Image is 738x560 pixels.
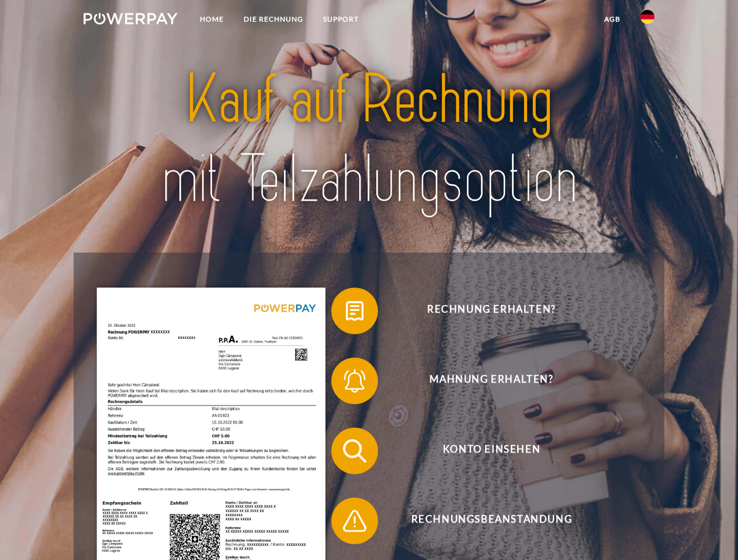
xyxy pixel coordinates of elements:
img: qb_warning.svg [340,506,369,535]
img: qb_bill.svg [340,296,369,325]
img: title-powerpay_de.svg [112,56,626,223]
span: Rechnung erhalten? [348,288,635,334]
img: logo-powerpay-white.svg [84,13,178,24]
img: qb_bell.svg [340,366,369,395]
button: Rechnung erhalten? [331,288,635,334]
span: Rechnungsbeanstandung [348,498,635,544]
span: Konto einsehen [348,428,635,474]
img: qb_search.svg [340,436,369,466]
button: Konto einsehen [331,428,635,474]
button: Rechnungsbeanstandung [331,498,635,544]
a: agb [594,9,630,30]
a: Home [190,9,234,30]
img: de [640,10,654,24]
a: SUPPORT [313,9,369,30]
span: Mahnung erhalten? [348,358,635,404]
button: Mahnung erhalten? [331,358,635,404]
a: DIE RECHNUNG [234,9,313,30]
